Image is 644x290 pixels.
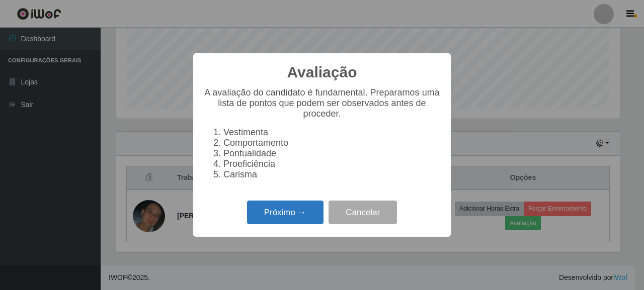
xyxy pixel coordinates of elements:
li: Vestimenta [223,127,441,138]
li: Comportamento [223,138,441,148]
li: Proeficiência [223,159,441,169]
button: Próximo → [247,201,324,224]
li: Pontualidade [223,148,441,159]
p: A avaliação do candidato é fundamental. Preparamos uma lista de pontos que podem ser observados a... [203,87,441,119]
li: Carisma [223,169,441,180]
h2: Avaliação [287,63,357,81]
button: Cancelar [329,201,397,224]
